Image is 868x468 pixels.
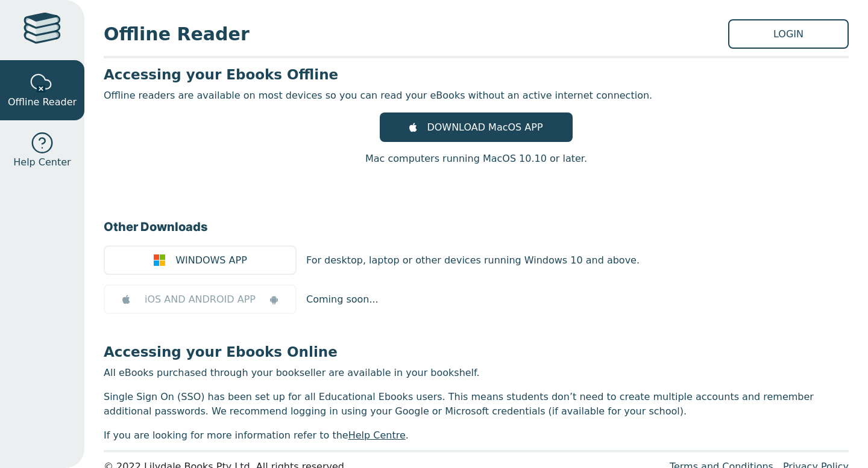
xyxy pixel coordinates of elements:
[175,253,247,268] span: WINDOWS APP
[365,152,587,166] p: Mac computers running MacOS 10.10 or later.
[348,430,406,441] a: Help Centre
[104,343,849,361] h3: Accessing your Ebooks Online
[13,155,71,170] span: Help Center
[104,20,728,48] span: Offline Reader
[104,390,849,419] p: Single Sign On (SSO) has been set up for all Educational Ebooks users. This means students don’t ...
[306,292,379,307] p: Coming soon...
[104,88,849,103] p: Offline readers are available on most devices so you can read your eBooks without an active inter...
[728,19,849,49] a: LOGIN
[380,112,573,142] a: DOWNLOAD MacOS APP
[427,120,542,135] span: DOWNLOAD MacOS APP
[8,95,77,109] span: Offline Reader
[104,218,849,236] h3: Other Downloads
[306,253,640,268] p: For desktop, laptop or other devices running Windows 10 and above.
[104,366,849,380] p: All eBooks purchased through your bookseller are available in your bookshelf.
[104,66,849,84] h3: Accessing your Ebooks Offline
[145,292,256,307] span: iOS AND ANDROID APP
[104,428,849,443] p: If you are looking for more information refer to the .
[104,245,297,275] a: WINDOWS APP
